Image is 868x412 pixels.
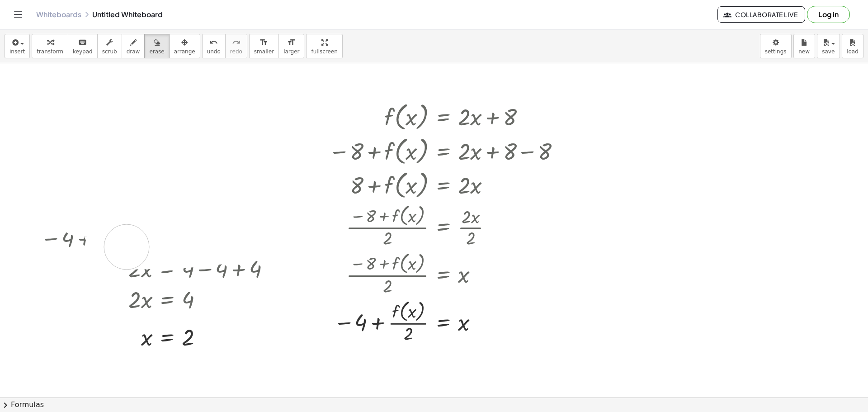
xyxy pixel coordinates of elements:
[225,34,247,58] button: redoredo
[259,37,268,48] i: format_size
[283,48,299,55] span: larger
[102,48,117,55] span: scrub
[78,37,87,48] i: keyboard
[144,34,169,58] button: erase
[32,34,68,58] button: transform
[36,10,81,19] a: Whiteboards
[765,48,787,55] span: settings
[230,48,242,55] span: redo
[149,48,164,55] span: erase
[717,6,805,23] button: Collaborate Live
[127,48,140,55] span: draw
[209,37,218,48] i: undo
[68,34,98,58] button: keyboardkeypad
[793,34,815,58] button: new
[847,48,859,55] span: load
[760,34,792,58] button: settings
[5,34,30,58] button: insert
[287,37,296,48] i: format_size
[202,34,226,58] button: undoundo
[73,48,93,55] span: keypad
[9,48,25,55] span: insert
[798,48,810,55] span: new
[306,34,342,58] button: fullscreen
[842,34,863,58] button: load
[97,34,122,58] button: scrub
[207,48,221,55] span: undo
[122,34,145,58] button: draw
[169,34,200,58] button: arrange
[232,37,241,48] i: redo
[11,7,25,22] button: Toggle navigation
[822,48,835,55] span: save
[807,6,850,23] button: Log in
[311,48,337,55] span: fullscreen
[817,34,840,58] button: save
[254,48,274,55] span: smaller
[174,48,195,55] span: arrange
[37,48,63,55] span: transform
[725,10,797,19] span: Collaborate Live
[249,34,279,58] button: format_sizesmaller
[278,34,304,58] button: format_sizelarger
